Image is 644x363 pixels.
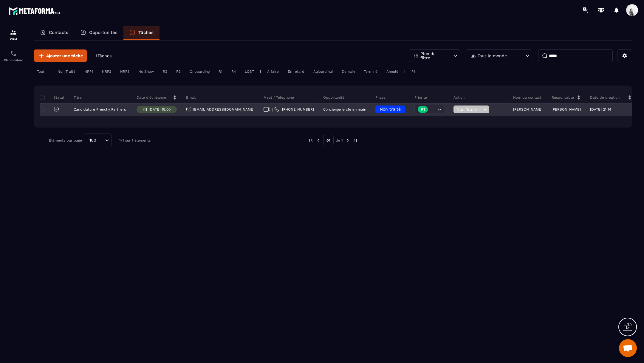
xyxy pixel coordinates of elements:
span: | [272,107,273,112]
p: Titre [74,95,82,100]
div: À faire [264,68,282,75]
div: LOST [242,68,257,75]
a: Tâches [123,26,160,40]
p: Responsable [552,95,574,100]
img: logo [8,5,62,16]
div: P1 [408,68,418,75]
a: Opportunités [74,26,123,40]
p: [PERSON_NAME] [513,107,542,111]
p: Plus de filtre [420,52,447,60]
p: Opportunité [323,95,344,100]
div: R4 [228,68,239,75]
span: Ajouter une tâche [46,53,83,59]
img: prev [316,138,321,143]
p: Éléments par page [49,138,82,142]
a: formationformationCRM [1,24,25,45]
img: scheduler [10,50,17,57]
p: Planificateur [1,58,25,62]
p: Date d’échéance [137,95,166,100]
p: Statut [41,95,64,100]
p: [DATE] 21:14 [590,107,611,111]
a: [PHONE_NUMBER] [274,107,314,112]
div: Tout [34,68,47,75]
p: de 1 [336,138,343,143]
p: | [50,69,52,74]
div: NRP3 [117,68,132,75]
p: Conciergerie clé en main [323,107,366,111]
p: Tout le monde [478,54,507,58]
p: 01 [323,135,334,146]
p: 1-1 sur 1 éléments [119,138,151,142]
p: Opportunités [89,30,117,35]
div: NRP2 [99,68,114,75]
p: Action [453,95,465,100]
div: Aujourd'hui [310,68,336,75]
p: Date de création [590,95,620,100]
img: formation [10,29,17,36]
div: R2 [160,68,170,75]
div: Onboarding [187,68,213,75]
div: Ouvrir le chat [619,339,637,357]
img: next [352,138,358,143]
div: R1 [216,68,225,75]
p: Nom du contact [513,95,541,100]
button: Ajouter une tâche [34,49,87,62]
img: next [345,138,350,143]
p: Candidature Frenchy Partners [74,107,126,111]
div: Terminé [361,68,380,75]
p: | [260,69,261,74]
a: Contacts [34,26,74,40]
span: 100 [87,137,98,144]
p: Contacts [49,30,68,35]
p: [DATE] 15:00 [149,107,171,111]
div: R3 [173,68,184,75]
p: [PERSON_NAME] [552,107,581,111]
img: prev [308,138,314,143]
span: Tâches [97,53,112,58]
input: Search for option [98,137,103,144]
p: | [404,69,405,74]
div: NRP1 [81,68,96,75]
p: CRM [1,38,25,41]
p: Priorité [414,95,427,100]
p: Tâches [138,30,154,35]
span: Non Traité [456,107,482,112]
div: Demain [339,68,358,75]
p: P1 [421,107,425,111]
div: Non Traité [55,68,78,75]
div: En retard [285,68,307,75]
p: Phase [375,95,386,100]
a: schedulerschedulerPlanificateur [1,45,25,66]
p: 1 [96,53,112,59]
div: No Show [135,68,157,75]
p: Email [186,95,196,100]
div: Annulé [383,68,401,75]
p: Meet / Téléphone [264,95,294,100]
span: Non traité [380,107,401,111]
div: Search for option [85,134,112,147]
